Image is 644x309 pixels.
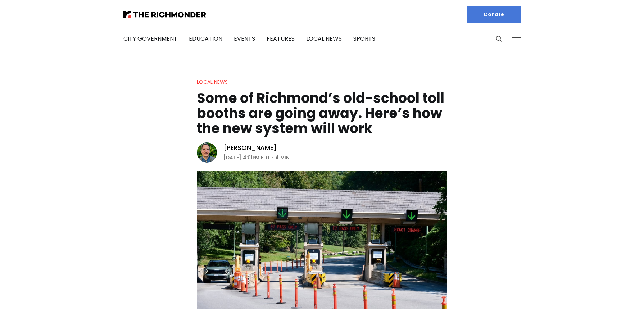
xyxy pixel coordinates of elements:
[275,153,290,162] span: 4 min
[606,274,644,309] iframe: portal-trigger
[223,144,277,152] a: [PERSON_NAME]
[306,35,342,43] a: Local News
[267,35,295,43] a: Features
[123,35,177,43] a: City Government
[197,91,447,136] h1: Some of Richmond’s old-school toll booths are going away. Here’s how the new system will work
[494,33,504,44] button: Search this site
[223,153,270,162] time: [DATE] 4:01PM EDT
[197,78,228,86] a: Local News
[123,11,206,18] img: The Richmonder
[467,6,521,23] a: Donate
[353,35,375,43] a: Sports
[189,35,222,43] a: Education
[197,142,217,163] img: Graham Moomaw
[234,35,255,43] a: Events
